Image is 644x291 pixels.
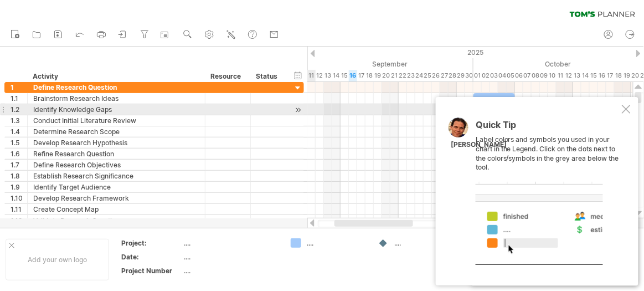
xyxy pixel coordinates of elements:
div: Tuesday, 23 September 2025 [407,70,415,81]
div: .... [184,238,277,248]
div: Monday, 6 October 2025 [515,70,523,81]
div: Monday, 15 September 2025 [341,70,349,81]
div: Label colors and symbols you used in your chart in the Legend. Click on the dots next to the colo... [476,120,620,265]
div: Refine Research Question [33,149,199,159]
div: Monday, 20 October 2025 [631,70,640,81]
div: Project: [121,238,182,248]
div: Thursday, 16 October 2025 [598,70,606,81]
div: Tuesday, 30 September 2025 [465,70,473,81]
div: Wednesday, 1 October 2025 [473,70,482,81]
div: Sunday, 19 October 2025 [623,70,631,81]
div: Friday, 26 September 2025 [432,70,440,81]
div: Saturday, 18 October 2025 [615,70,623,81]
div: Conduct Initial Literature Review [33,115,199,126]
div: Friday, 3 October 2025 [490,70,498,81]
div: Tuesday, 7 October 2025 [523,70,532,81]
div: Saturday, 11 October 2025 [557,70,565,81]
div: Thursday, 9 October 2025 [540,70,548,81]
div: Identify Knowledge Gaps [33,104,199,115]
div: Tuesday, 14 October 2025 [581,70,590,81]
div: Thursday, 25 September 2025 [424,70,432,81]
div: Saturday, 4 October 2025 [498,70,507,81]
div: Sunday, 14 September 2025 [332,70,341,81]
div: Resource [210,71,244,82]
div: Determine Research Scope [33,126,199,137]
div: Sunday, 5 October 2025 [507,70,515,81]
div: Tuesday, 16 September 2025 [349,70,357,81]
div: 1.12 [11,215,27,226]
div: Sunday, 12 October 2025 [565,70,573,81]
div: 1.10 [11,193,27,203]
div: Thursday, 2 October 2025 [482,70,490,81]
div: Add your own logo [6,239,109,280]
div: Develop Research Hypothesis [33,137,199,148]
div: Status [256,71,280,82]
div: Wednesday, 8 October 2025 [532,70,540,81]
div: 1.8 [11,171,27,181]
div: Sunday, 28 September 2025 [449,70,457,81]
div: Thursday, 11 September 2025 [307,70,316,81]
div: Define Research Question [33,82,199,93]
div: Monday, 13 October 2025 [573,70,581,81]
div: 1 [11,82,27,93]
div: Identify Target Audience [33,182,199,192]
div: Sunday, 21 September 2025 [390,70,399,81]
div: 1.3 [11,115,27,126]
div: 1.2 [11,104,27,115]
div: 1.5 [11,137,27,148]
div: Validate Research Question [33,215,199,226]
div: Establish Research Significance [33,171,199,181]
div: Wednesday, 15 October 2025 [590,70,598,81]
div: Wednesday, 17 September 2025 [357,70,365,81]
div: 1.9 [11,182,27,192]
div: Saturday, 20 September 2025 [382,70,390,81]
div: .... [184,252,277,262]
div: Develop Research Framework [33,193,199,203]
div: .... [394,238,455,248]
div: 1.11 [11,204,27,215]
div: Friday, 19 September 2025 [374,70,382,81]
div: Monday, 29 September 2025 [457,70,465,81]
div: .... [184,266,277,275]
div: Friday, 17 October 2025 [606,70,615,81]
div: Monday, 22 September 2025 [399,70,407,81]
div: Quick Tip [476,120,620,135]
div: September 2025 [224,58,473,70]
div: 1.6 [11,149,27,159]
div: Wednesday, 24 September 2025 [415,70,424,81]
div: Project Number [121,266,182,275]
div: [PERSON_NAME] [451,140,507,150]
div: Saturday, 27 September 2025 [440,70,449,81]
div: Create Concept Map [33,204,199,215]
div: Define Research Objectives [33,160,199,170]
div: Friday, 10 October 2025 [548,70,557,81]
div: Activity [33,71,199,82]
div: 1.1 [11,93,27,104]
div: Friday, 12 September 2025 [316,70,324,81]
div: Thursday, 18 September 2025 [365,70,374,81]
div: Saturday, 13 September 2025 [324,70,332,81]
div: scroll to activity [293,104,303,116]
div: 1.4 [11,126,27,137]
div: .... [307,238,367,248]
div: Date: [121,252,182,262]
div: Brainstorm Research Ideas [33,93,199,104]
div: 1.7 [11,160,27,170]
